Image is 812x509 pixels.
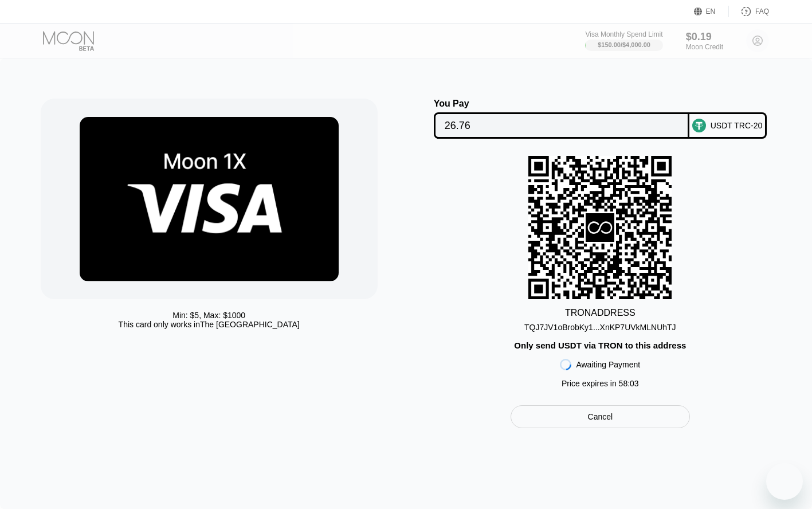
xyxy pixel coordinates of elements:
span: 58 : 03 [619,379,639,388]
div: TQJ7JV1oBrobKy1...XnKP7UVkMLNUhTJ [524,318,676,332]
div: USDT TRC-20 [711,121,763,130]
div: You PayUSDT TRC-20 [418,99,783,139]
div: Awaiting Payment [576,360,640,369]
iframe: Button to launch messaging window [766,463,803,500]
div: Min: $ 5 , Max: $ 1000 [172,311,245,320]
div: Cancel [588,412,613,422]
div: Price expires in [562,379,639,388]
div: Visa Monthly Spend Limit [585,30,662,38]
div: You Pay [434,99,689,109]
div: Cancel [511,405,689,428]
div: EN [706,7,716,15]
div: EN [694,6,729,17]
div: TRON ADDRESS [565,308,636,318]
div: Visa Monthly Spend Limit$150.00/$4,000.00 [585,30,662,51]
div: $150.00 / $4,000.00 [598,41,650,48]
div: Only send USDT via TRON to this address [514,340,686,350]
div: FAQ [729,6,769,17]
div: TQJ7JV1oBrobKy1...XnKP7UVkMLNUhTJ [524,323,676,332]
div: This card only works in The [GEOGRAPHIC_DATA] [119,320,300,329]
div: FAQ [755,7,769,15]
